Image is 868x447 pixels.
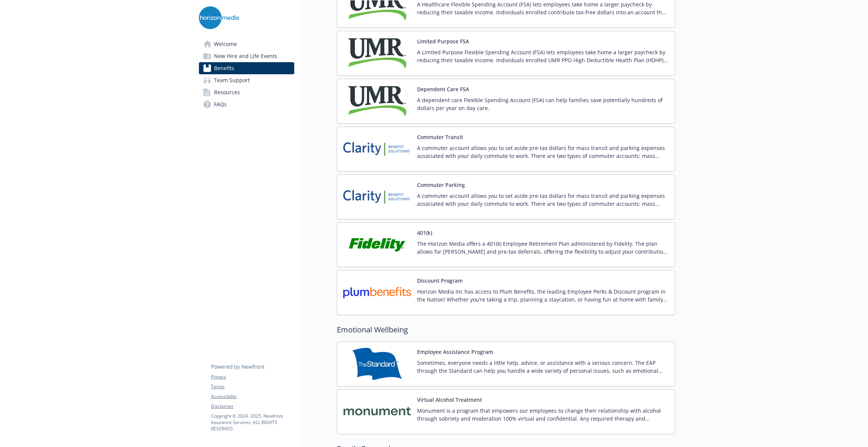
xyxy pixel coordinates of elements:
p: Sometimes, everyone needs a little help, advice, or assistance with a serious concern. The EAP th... [417,359,669,375]
a: Accessibility [211,393,294,400]
p: A Limited Purpose Flexible Spending Account (FSA) lets employees take home a larger paycheck by r... [417,48,669,64]
button: 401(k) [417,229,432,237]
h2: Emotional Wellbeing [337,324,675,335]
img: plumbenefits carrier logo [343,277,411,309]
button: Commuter Transit [417,133,463,141]
img: Fidelity Investments carrier logo [343,229,411,261]
img: UMR carrier logo [343,37,411,69]
span: FAQs [214,98,227,110]
img: Standard Insurance Company carrier logo [343,348,411,380]
a: New Hire and Life Events [199,50,294,62]
p: A dependent care Flexible Spending Account (FSA) can help families save potentially hundreds of d... [417,96,669,112]
p: Horizon Media Inc has access to Plum Benefits, the leading Employee Perks & Discount program in t... [417,288,669,303]
button: Virtual Alcohol Treatment [417,396,482,404]
img: Monument carrier logo [343,396,411,428]
p: A commuter account allows you to set aside pre-tax dollars for mass transit and parking expenses ... [417,192,669,208]
a: Privacy [211,374,294,380]
img: UMR carrier logo [343,85,411,117]
p: A commuter account allows you to set aside pre-tax dollars for mass transit and parking expenses ... [417,144,669,160]
a: FAQs [199,98,294,110]
button: Commuter Parking [417,181,465,189]
a: Benefits [199,62,294,74]
a: Terms [211,383,294,390]
span: Team Support [214,74,250,86]
a: Resources [199,86,294,98]
p: Copyright © 2024 - 2025 , Newfront Insurance Services, ALL RIGHTS RESERVED [211,413,294,432]
span: Benefits [214,62,234,74]
span: Welcome [214,38,237,50]
span: New Hire and Life Events [214,50,277,62]
button: Dependent Care FSA [417,85,469,93]
img: Clarity Benefit Solutions carrier logo [343,133,411,165]
p: A Healthcare Flexible Spending Account (FSA) lets employees take home a larger paycheck by reduci... [417,0,669,16]
p: The Horizon Media offers a 401(k) Employee Retirement Plan administered by Fidelity. The plan all... [417,240,669,256]
a: Welcome [199,38,294,50]
button: Discount Program [417,277,463,285]
p: Monument is a program that empowers our employees to change their relationship with alcohol throu... [417,407,669,423]
button: Limited Purpose FSA [417,37,469,45]
img: Clarity Benefit Solutions carrier logo [343,181,411,213]
a: Team Support [199,74,294,86]
a: Disclaimer [211,403,294,410]
span: Resources [214,86,240,98]
button: Employee Assistance Program [417,348,493,356]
